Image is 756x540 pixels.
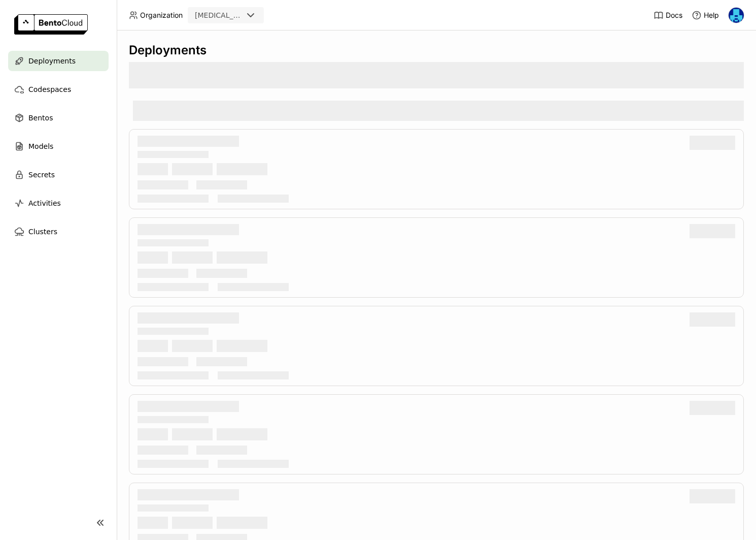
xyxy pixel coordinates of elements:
span: Deployments [28,55,76,67]
span: Clusters [28,226,57,238]
img: Yi Guo [729,8,744,23]
span: Secrets [28,169,55,181]
span: Organization [140,11,183,20]
input: Selected revia. [244,11,245,21]
a: Clusters [8,221,109,242]
a: Models [8,136,109,156]
div: Help [692,10,719,20]
a: Docs [654,10,682,20]
a: Secrets [8,165,109,185]
div: Deployments [129,43,744,58]
div: [MEDICAL_DATA] [195,10,243,20]
a: Bentos [8,108,109,128]
a: Activities [8,193,109,213]
span: Bentos [28,112,53,124]
span: Help [704,11,719,20]
a: Codespaces [8,79,109,100]
span: Docs [666,11,682,20]
a: Deployments [8,51,109,71]
span: Activities [28,197,61,209]
img: logo [14,14,88,35]
span: Codespaces [28,83,71,96]
span: Models [28,140,53,152]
